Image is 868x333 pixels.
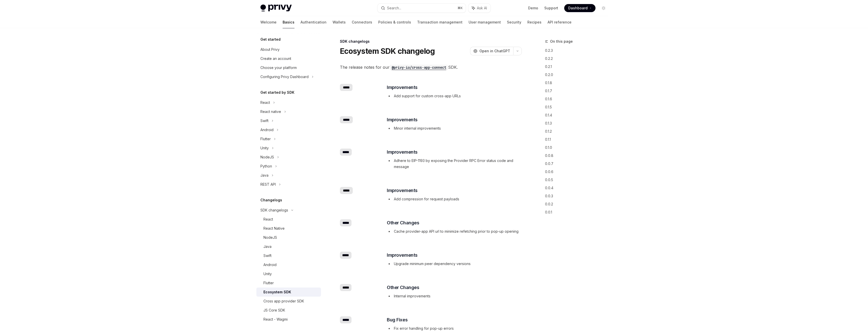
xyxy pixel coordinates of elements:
a: 0.0.6 [545,168,612,176]
a: API reference [548,16,572,28]
span: Improvements [387,252,418,259]
div: REST API [260,181,276,187]
a: Choose your platform [256,63,321,72]
a: User management [469,16,501,28]
span: Other Changes [387,284,419,291]
a: 0.0.4 [545,184,612,192]
a: 0.2.2 [545,55,612,63]
a: Demo [528,6,538,11]
a: Android [256,260,321,269]
h5: Changelogs [260,197,282,203]
a: 0.0.3 [545,192,612,200]
span: ⌘ K [457,6,463,10]
div: Flutter [263,280,274,286]
span: Other Changes [387,219,419,226]
a: Security [507,16,521,28]
div: Swift [263,253,272,259]
a: 0.1.3 [545,119,612,127]
div: Configuring Privy Dashboard [260,74,309,80]
div: Cross app provider SDK [263,298,304,304]
a: 0.1.2 [545,127,612,135]
div: Create an account [260,56,291,62]
div: About Privy [260,46,280,53]
span: Improvements [387,84,418,91]
a: About Privy [256,45,321,54]
code: @privy-io/cross-app-connect [390,65,448,70]
div: Unity [263,271,272,277]
a: 0.1.4 [545,111,612,119]
a: 0.2.1 [545,63,612,71]
div: NodeJS [260,154,274,160]
div: Java [260,172,268,178]
a: Recipes [527,16,541,28]
div: React [260,100,270,106]
h1: Ecosystem SDK changelog [340,46,435,56]
a: Unity [256,269,321,278]
a: Authentication [301,16,327,28]
button: Search...⌘K [377,4,466,13]
li: Internal improvements [387,293,521,299]
span: Improvements [387,149,418,156]
span: Dashboard [568,6,588,11]
a: Java [256,242,321,251]
a: 0.1.5 [545,103,612,111]
a: NodeJS [256,233,321,242]
a: Wallets [333,16,346,28]
a: 0.1.7 [545,87,612,95]
a: Swift [256,251,321,260]
div: React - Wagmi [263,316,288,322]
span: Improvements [387,187,418,194]
span: Improvements [387,116,418,123]
div: Search... [387,5,401,11]
a: Basics [283,16,294,28]
li: Fix error handling for pop-up errors [387,325,521,331]
a: 0.0.7 [545,160,612,168]
a: React - Wagmi [256,315,321,324]
li: Upgrade minimum peer dependency versions [387,261,521,267]
a: Flutter [256,278,321,288]
div: JS Core SDK [263,307,285,313]
h5: Get started by SDK [260,89,294,96]
div: Swift [260,118,268,124]
a: 0.2.0 [545,71,612,79]
div: Java [263,244,272,250]
a: Cross app provider SDK [256,297,321,306]
a: Transaction management [417,16,463,28]
div: Unity [260,145,269,151]
div: Ecosystem SDK [263,289,291,295]
img: light logo [260,5,292,12]
div: React native [260,109,281,115]
a: Welcome [260,16,277,28]
button: Toggle dark mode [600,4,608,12]
span: On this page [550,38,573,44]
a: 0.1.1 [545,135,612,144]
div: Python [260,163,272,169]
a: Ecosystem SDK [256,288,321,297]
div: SDK changelogs [340,39,522,44]
a: JS Core SDK [256,306,321,315]
span: Bug Fixes [387,316,408,323]
a: Connectors [352,16,372,28]
h5: Get started [260,36,281,42]
button: Open in ChatGPT [470,47,513,55]
span: Open in ChatGPT [479,49,510,54]
a: 0.0.5 [545,176,612,184]
div: React Native [263,225,285,231]
a: 0.1.0 [545,144,612,152]
button: Ask AI [468,4,491,13]
span: The release notes for our SDK. [340,64,522,71]
a: 0.0.8 [545,152,612,160]
a: 0.0.1 [545,208,612,216]
a: 0.1.6 [545,95,612,103]
li: Adhere to EIP-1193 by exposing the Provider RPC Error status code and message [387,158,521,170]
div: Android [260,127,274,133]
div: Android [263,262,277,268]
a: Create an account [256,54,321,63]
a: 0.0.2 [545,200,612,208]
a: React Native [256,224,321,233]
div: SDK changelogs [260,207,288,213]
a: React [256,215,321,224]
li: Add support for custom cross-app URLs [387,93,521,99]
li: Minor internal improvements [387,125,521,131]
div: React [263,216,273,222]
